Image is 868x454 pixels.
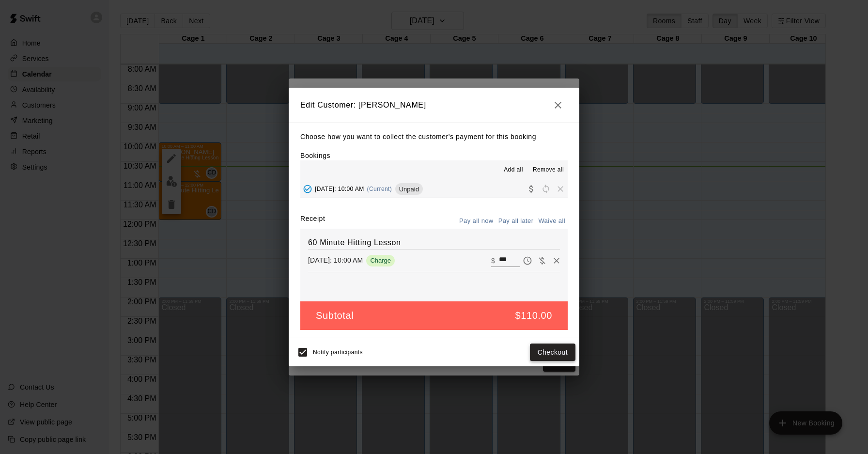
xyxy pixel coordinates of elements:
button: Pay all later [496,214,536,229]
span: Reschedule [539,185,553,192]
button: Remove [549,253,564,268]
button: Added - Collect Payment [300,182,315,196]
h6: 60 Minute Hitting Lesson [308,236,560,249]
span: Notify participants [313,349,363,356]
span: Remove [553,185,568,192]
span: Remove all [533,165,564,175]
button: Checkout [530,344,575,361]
label: Receipt [300,214,325,229]
h5: Subtotal [316,309,354,322]
button: Add all [498,162,529,178]
span: Charge [366,257,395,264]
button: Pay all now [457,214,496,229]
h5: $110.00 [515,309,553,322]
button: Waive all [536,214,568,229]
p: Choose how you want to collect the customer's payment for this booking [300,131,568,143]
label: Bookings [300,152,330,159]
span: Pay later [520,256,535,264]
span: [DATE]: 10:00 AM [315,186,364,192]
h2: Edit Customer: [PERSON_NAME] [289,88,579,123]
span: Unpaid [395,186,423,193]
span: (Current) [367,186,392,192]
button: Added - Collect Payment[DATE]: 10:00 AM(Current)UnpaidCollect paymentRescheduleRemove [300,180,568,198]
span: Waive payment [535,256,549,264]
span: Add all [504,165,523,175]
p: $ [491,256,495,266]
button: Remove all [529,162,568,178]
p: [DATE]: 10:00 AM [308,255,363,265]
span: Collect payment [524,185,539,192]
